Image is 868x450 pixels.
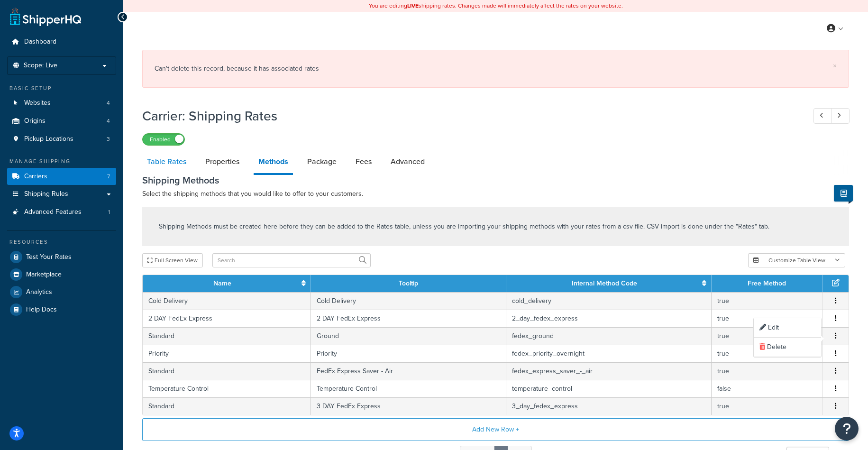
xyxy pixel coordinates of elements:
a: Advanced Features1 [7,203,116,221]
a: Websites4 [7,94,116,112]
button: Customize Table View [748,253,845,267]
a: Next Record [831,108,850,124]
th: Tooltip [311,275,507,292]
a: Name [213,278,231,288]
button: Open Resource Center [835,417,859,441]
td: Standard [143,397,311,415]
span: Origins [24,117,46,125]
td: true [712,327,823,345]
td: Standard [143,327,311,345]
td: Priority [143,345,311,362]
h3: Shipping Methods [142,175,849,185]
td: 2 DAY FedEx Express [143,310,311,327]
a: Origins4 [7,112,116,130]
a: Carriers7 [7,168,116,185]
td: Temperature Control [143,380,311,397]
p: Select the shipping methods that you would like to offer to your customers. [142,188,849,200]
p: Shipping Methods must be created here before they can be added to the Rates table, unless you are... [159,221,769,232]
td: fedex_priority_overnight [506,345,711,362]
td: Standard [143,362,311,380]
td: 3_day_fedex_express [506,397,711,415]
a: Fees [351,150,376,173]
a: Shipping Rules [7,185,116,203]
a: Previous Record [813,108,832,124]
td: 3 DAY FedEx Express [311,397,507,415]
td: true [712,362,823,380]
span: Pickup Locations [24,135,73,143]
a: Marketplace [7,266,116,283]
a: Methods [254,150,293,175]
a: Dashboard [7,33,116,51]
span: Scope: Live [24,62,57,70]
td: FedEx Express Saver - Air [311,362,507,380]
td: cold_delivery [506,292,711,310]
button: Add New Row + [142,418,849,441]
button: Show Help Docs [834,185,853,202]
h1: Carrier: Shipping Rates [142,107,796,125]
td: true [712,345,823,362]
span: 1 [108,208,110,216]
span: Test Your Rates [26,253,72,261]
td: Cold Delivery [143,292,311,310]
a: Internal Method Code [572,278,637,288]
a: Pickup Locations3 [7,130,116,148]
span: Marketplace [26,271,62,279]
a: Advanced [386,150,429,173]
a: × [833,62,837,70]
span: Dashboard [24,38,56,46]
div: Basic Setup [7,84,116,92]
td: 2 DAY FedEx Express [311,310,507,327]
div: Manage Shipping [7,157,116,165]
td: Priority [311,345,507,362]
li: Websites [7,94,116,112]
div: Can't delete this record, because it has associated rates [155,62,837,75]
td: true [712,310,823,327]
a: Help Docs [7,301,116,318]
span: 4 [107,117,110,125]
td: Temperature Control [311,380,507,397]
a: Test Your Rates [7,248,116,266]
button: Full Screen View [142,253,203,267]
td: true [712,397,823,415]
span: Shipping Rules [24,190,68,198]
a: Package [302,150,341,173]
th: Free Method [712,275,823,292]
label: Enabled [143,134,184,145]
span: Advanced Features [24,208,82,216]
td: 2_day_fedex_express [506,310,711,327]
li: Pickup Locations [7,130,116,148]
td: false [712,380,823,397]
span: 4 [107,99,110,107]
td: true [712,292,823,310]
span: Help Docs [26,306,57,314]
span: 3 [107,135,110,143]
div: Resources [7,238,116,246]
span: Websites [24,99,51,107]
a: Analytics [7,284,116,301]
td: fedex_ground [506,327,711,345]
span: Carriers [24,173,47,181]
td: Ground [311,327,507,345]
div: Edit [754,318,821,338]
b: LIVE [407,1,419,10]
a: Table Rates [142,150,191,173]
td: Cold Delivery [311,292,507,310]
td: fedex_express_saver_-_air [506,362,711,380]
input: Search [212,253,371,267]
span: Analytics [26,288,52,296]
a: Properties [201,150,244,173]
span: 7 [107,173,110,181]
li: Carriers [7,168,116,185]
li: Origins [7,112,116,130]
div: Delete [754,338,821,357]
td: temperature_control [506,380,711,397]
li: Advanced Features [7,203,116,221]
